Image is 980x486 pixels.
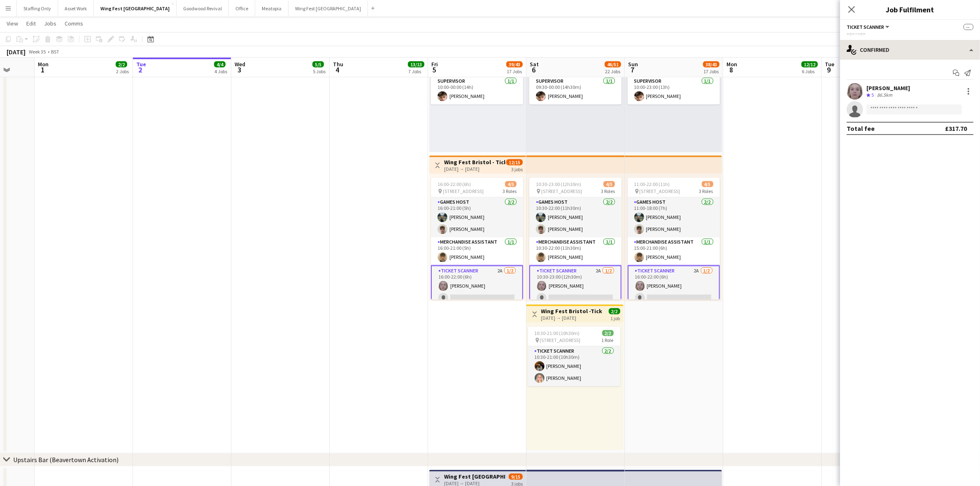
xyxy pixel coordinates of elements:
a: Comms [61,18,86,29]
button: Asset Work [58,0,94,16]
span: [STREET_ADDRESS] [640,188,680,194]
a: Jobs [41,18,60,29]
app-job-card: 10:30-23:00 (12h30m)4/5 [STREET_ADDRESS]3 RolesGames Host2/210:30-22:00 (11h30m)[PERSON_NAME][PER... [529,178,622,300]
div: [PERSON_NAME] [866,84,910,92]
span: 3 [233,65,245,74]
span: 8 [725,65,737,74]
span: 16:00-22:00 (6h) [438,181,471,187]
button: Goodwood Revival [177,0,229,16]
h3: Job Fulfilment [840,4,980,15]
span: 9 [824,65,834,74]
button: Staffing Only [17,0,58,16]
span: Thu [333,60,343,68]
span: Sun [628,60,638,68]
span: -- [964,24,973,30]
div: 5 Jobs [313,68,326,74]
a: Edit [23,18,39,29]
span: 9/15 [509,474,523,480]
div: £317.70 [945,124,967,133]
span: Edit [26,20,36,27]
span: Fri [431,60,438,68]
app-card-role: Ticket Scanner2A1/216:00-22:00 (6h)[PERSON_NAME] [431,265,523,307]
span: [STREET_ADDRESS] [443,188,484,194]
div: 86.5km [875,92,894,99]
button: Ticket Scanner [847,24,891,30]
div: BST [51,49,59,55]
div: --:-- - --:-- [847,30,973,37]
div: 17 Jobs [703,68,719,74]
button: Meatopia [255,0,289,16]
span: 3 Roles [699,188,713,194]
div: [DATE] [7,48,26,56]
span: 5 [430,65,438,74]
app-card-role: Merchandise Assistant1/115:00-21:00 (6h)[PERSON_NAME] [628,237,720,265]
div: 4 Jobs [214,68,227,74]
span: 4/4 [214,61,226,67]
app-card-role: Games Host2/216:00-21:00 (5h)[PERSON_NAME][PERSON_NAME] [431,198,523,237]
h3: Wing Fest [GEOGRAPHIC_DATA] - [GEOGRAPHIC_DATA] Activation [444,473,505,480]
app-card-role: Supervisor1/110:00-23:00 (13h)[PERSON_NAME] [628,77,720,105]
span: 4 [332,65,343,74]
app-card-role: Merchandise Assistant1/116:00-21:00 (5h)[PERSON_NAME] [431,237,523,265]
app-card-role: Games Host2/210:30-22:00 (11h30m)[PERSON_NAME][PERSON_NAME] [529,198,622,237]
span: 38/43 [703,61,719,67]
span: 5/5 [312,61,324,67]
span: 2/2 [609,308,620,314]
span: Week 35 [27,49,48,55]
span: 2/2 [602,330,614,336]
app-job-card: 16:00-22:00 (6h)4/5 [STREET_ADDRESS]3 RolesGames Host2/216:00-21:00 (5h)[PERSON_NAME][PERSON_NAME... [431,178,523,300]
app-card-role: Supervisor1/110:00-00:00 (14h)[PERSON_NAME] [431,77,523,105]
span: 7 [627,65,638,74]
span: Tue [136,60,146,68]
span: 3 Roles [601,188,615,194]
span: 13/13 [408,61,424,67]
span: Sat [530,60,539,68]
app-job-card: 11:00-22:00 (11h)4/5 [STREET_ADDRESS]3 RolesGames Host2/211:00-18:00 (7h)[PERSON_NAME][PERSON_NAM... [628,178,720,300]
div: 22 Jobs [605,68,621,74]
span: Tue [825,60,834,68]
div: 3 jobs [511,165,523,172]
span: [STREET_ADDRESS] [541,188,582,194]
button: Wing Fest [GEOGRAPHIC_DATA] [94,0,177,16]
div: Total fee [847,124,875,133]
div: 17 Jobs [507,68,522,74]
div: Upstairs Bar (Beavertown Activation) [13,456,119,464]
span: 1 [37,65,49,74]
h3: Wing Fest Bristol -Tickets, Merch & Games [541,307,603,315]
button: Office [229,0,255,16]
button: Wing Fest [GEOGRAPHIC_DATA] [289,0,368,16]
span: 12/12 [801,61,818,67]
div: [DATE] → [DATE] [444,166,505,172]
span: 2/2 [116,61,127,67]
span: 10:30-23:00 (12h30m) [536,181,581,187]
span: 46/51 [605,61,621,67]
div: Confirmed [840,40,980,60]
app-card-role: Games Host2/211:00-18:00 (7h)[PERSON_NAME][PERSON_NAME] [628,198,720,237]
app-card-role: Supervisor1/109:30-00:00 (14h30m)[PERSON_NAME] [529,77,622,105]
app-job-card: 10:30-21:00 (10h30m)2/2 [STREET_ADDRESS]1 RoleTicket Scanner2/210:30-21:00 (10h30m)[PERSON_NAME][... [528,327,620,386]
span: 11:00-22:00 (11h) [634,181,670,187]
span: 4/5 [603,181,615,187]
app-card-role: Merchandise Assistant1/110:30-22:00 (11h30m)[PERSON_NAME] [529,237,622,265]
span: 5 [871,92,874,98]
span: 10:30-21:00 (10h30m) [535,330,580,336]
span: Mon [726,60,737,68]
div: 1 job [611,314,620,321]
a: View [3,18,21,29]
span: Mon [38,60,49,68]
div: [DATE] → [DATE] [541,315,603,321]
span: 6 [528,65,539,74]
span: [STREET_ADDRESS] [540,337,581,343]
span: Comms [65,20,83,27]
span: 2 [135,65,146,74]
h3: Wing Fest Bristol - Tickets, Merch & Games [444,158,505,166]
span: 4/5 [505,181,517,187]
app-card-role: Ticket Scanner2A1/210:30-23:00 (12h30m)[PERSON_NAME] [529,265,622,307]
app-card-role: Ticket Scanner2A1/216:00-22:00 (6h)[PERSON_NAME] [628,265,720,307]
span: 4/5 [702,181,713,187]
span: Ticket Scanner [847,24,884,30]
span: Wed [235,60,245,68]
